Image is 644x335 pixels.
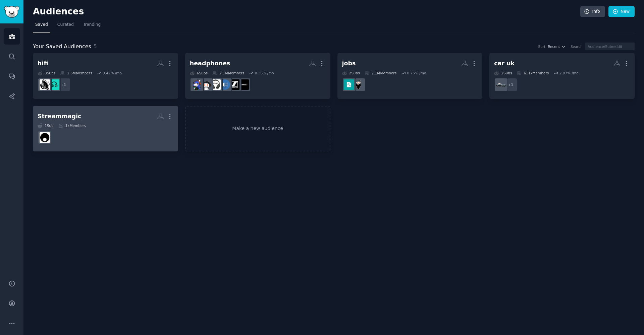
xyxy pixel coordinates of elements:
[229,79,239,90] img: sennheiser
[503,78,518,92] div: + 1
[33,43,91,51] span: Your Saved Audiences
[190,71,208,75] div: 6 Sub s
[33,6,580,17] h2: Audiences
[210,79,221,90] img: SonyHeadphones
[49,79,59,90] img: hifiaudio
[35,22,48,28] span: Saved
[38,123,54,128] div: 1 Sub
[40,132,50,143] img: CambridgeAudio
[33,19,50,33] a: Saved
[548,44,566,49] button: Recent
[548,44,560,49] span: Recent
[56,78,70,92] div: + 1
[342,59,356,68] div: jobs
[238,79,249,90] img: bose
[220,79,230,90] img: Headphoneporn
[55,19,76,33] a: Curated
[190,59,230,68] div: headphones
[38,59,48,68] div: hifi
[185,53,330,99] a: headphones6Subs2.1MMembers0.36% /mobosesennheiserHeadphonepornSonyHeadphonesheadphonesHeadphoneAd...
[407,71,426,75] div: 0.75 % /mo
[608,6,635,17] a: New
[201,79,211,90] img: headphones
[571,44,583,49] div: Search
[58,123,86,128] div: 1k Members
[489,53,635,99] a: car uk2Subs611kMembers2.07% /mo+1CarTalkUK
[83,22,101,28] span: Trending
[38,112,81,121] div: Streammagic
[33,106,178,152] a: Streammagic1Sub1kMembersCambridgeAudio
[496,79,506,90] img: CarTalkUK
[559,71,579,75] div: 2.07 % /mo
[517,71,549,75] div: 611k Members
[212,71,244,75] div: 2.1M Members
[337,53,483,99] a: jobs2Subs7.1MMembers0.75% /mocareerguidancejobs
[342,71,360,75] div: 2 Sub s
[40,79,50,90] img: audiophile
[4,6,19,18] img: GummySearch logo
[494,59,515,68] div: car uk
[33,53,178,99] a: hifi3Subs2.5MMembers0.42% /mo+1hifiaudioaudiophile
[353,79,364,90] img: careerguidance
[538,44,546,49] div: Sort
[60,71,92,75] div: 2.5M Members
[38,71,55,75] div: 3 Sub s
[585,43,635,50] input: Audience/Subreddit
[192,79,202,90] img: HeadphoneAdvice
[185,106,330,152] a: Make a new audience
[255,71,274,75] div: 0.36 % /mo
[344,79,354,90] img: jobs
[81,19,103,33] a: Trending
[365,71,396,75] div: 7.1M Members
[94,43,97,50] span: 5
[57,22,74,28] span: Curated
[580,6,605,17] a: Info
[494,71,512,75] div: 2 Sub s
[103,71,122,75] div: 0.42 % /mo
